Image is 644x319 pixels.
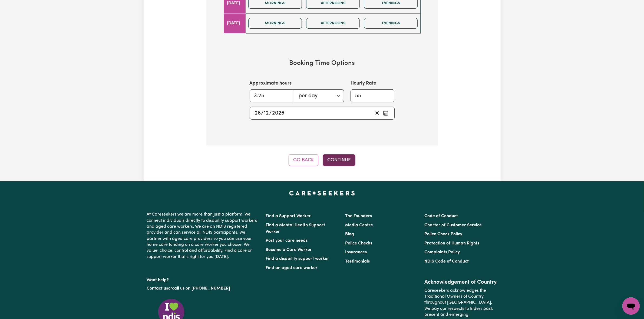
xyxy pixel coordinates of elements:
[266,257,329,261] a: Find a disability support worker
[424,279,497,286] h2: Acknowledgement of Country
[622,297,640,315] iframe: Button to launch messaging window
[381,109,390,117] button: Pick an approximate start date
[424,259,469,264] a: NDIS Code of Conduct
[424,250,460,254] a: Complaints Policy
[424,232,462,236] a: Police Check Policy
[351,89,395,102] input: e.g. 55
[147,283,259,294] p: or
[424,214,458,218] a: Code of Conduct
[224,59,421,67] h3: Booking Time Options
[248,18,302,29] button: Mornings
[345,241,372,246] a: Police Checks
[266,214,311,218] a: Find a Support Worker
[266,239,308,243] a: Post your care needs
[250,80,292,87] label: Approximate hours
[424,223,482,227] a: Charter of Customer Service
[147,275,259,283] p: Want help?
[255,109,261,117] input: --
[424,241,479,246] a: Protection of Human Rights
[289,154,318,166] button: Go Back
[345,232,354,236] a: Blog
[306,18,360,29] button: Afternoons
[266,266,318,270] a: Find an aged care worker
[147,209,259,262] p: At Careseekers we are more than just a platform. We connect individuals directly to disability su...
[264,109,269,117] input: --
[345,214,372,218] a: The Founders
[266,223,325,234] a: Find a Mental Health Support Worker
[172,286,230,291] a: call us on [PHONE_NUMBER]
[345,223,373,227] a: Media Centre
[323,154,355,166] button: Continue
[250,89,294,102] input: e.g. 2.5
[345,250,367,254] a: Insurances
[269,110,272,116] span: /
[147,286,168,291] a: Contact us
[261,110,264,116] span: /
[373,109,381,117] button: Clear start date
[272,109,285,117] input: ----
[266,248,312,252] a: Become a Care Worker
[364,18,418,29] button: Evenings
[289,191,355,195] a: Careseekers home page
[345,259,370,264] a: Testimonials
[351,80,376,87] label: Hourly Rate
[224,13,246,33] td: [DATE]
